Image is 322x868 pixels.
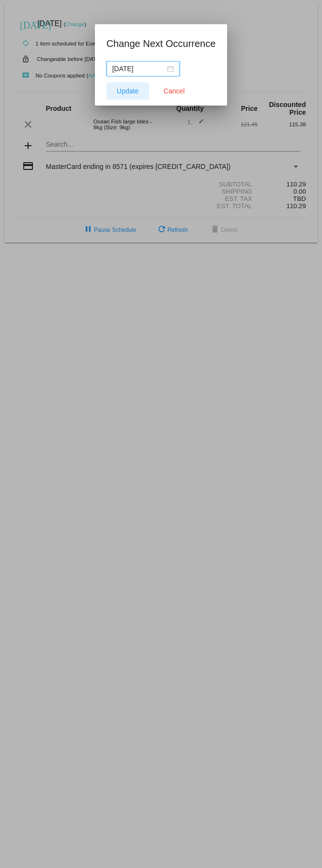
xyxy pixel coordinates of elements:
h1: Change Next Occurrence [107,36,216,51]
button: Update [107,82,149,100]
span: Update [117,87,138,95]
input: Select date [112,63,165,74]
button: Close dialog [153,82,196,100]
span: Cancel [164,87,185,95]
